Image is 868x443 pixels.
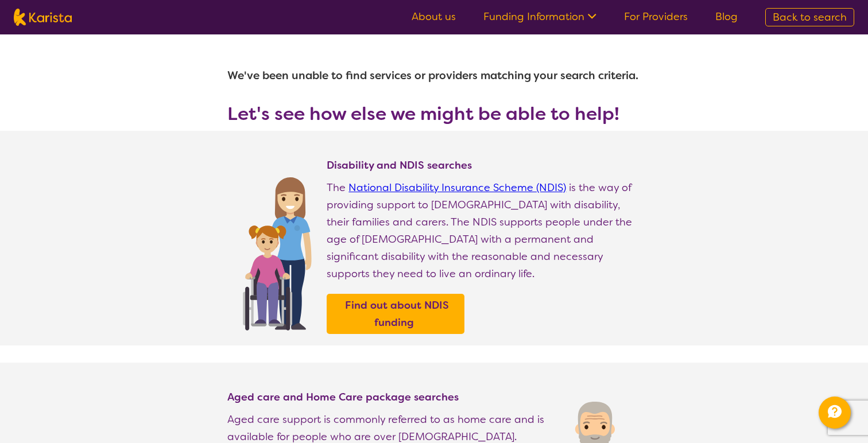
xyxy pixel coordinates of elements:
a: Back to search [765,8,854,26]
a: For Providers [624,10,688,24]
b: Find out about NDIS funding [345,298,449,329]
a: Funding Information [483,10,596,24]
a: Find out about NDIS funding [330,297,462,331]
h4: Disability and NDIS searches [327,158,641,172]
a: Blog [715,10,738,24]
p: The is the way of providing support to [DEMOGRAPHIC_DATA] with disability, their families and car... [327,179,641,282]
a: National Disability Insurance Scheme (NDIS) [348,181,566,195]
img: Karista logo [14,9,72,26]
h4: Aged care and Home Care package searches [227,390,549,404]
img: Find NDIS and Disability services and providers [239,170,315,331]
button: Channel Menu [819,397,851,429]
span: Back to search [773,10,847,24]
a: About us [412,10,456,24]
h1: We've been unable to find services or providers matching your search criteria. [227,62,641,90]
h3: Let's see how else we might be able to help! [227,103,641,124]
